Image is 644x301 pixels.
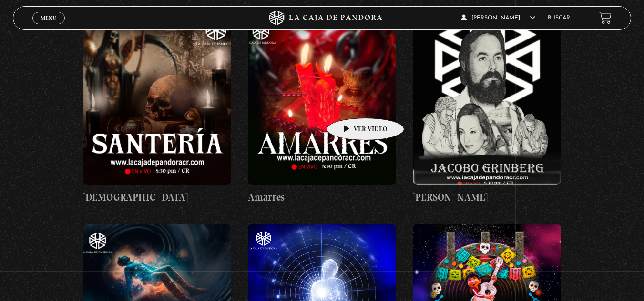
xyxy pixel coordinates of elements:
[461,15,535,21] span: [PERSON_NAME]
[83,190,231,205] h4: [DEMOGRAPHIC_DATA]
[548,15,570,21] a: Buscar
[413,14,561,205] a: [PERSON_NAME]
[599,11,612,24] a: View your shopping cart
[83,14,231,205] a: [DEMOGRAPHIC_DATA]
[248,190,396,205] h4: Amarres
[413,190,561,205] h4: [PERSON_NAME]
[37,23,60,29] span: Cerrar
[248,14,396,205] a: Amarres
[41,15,56,21] span: Menu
